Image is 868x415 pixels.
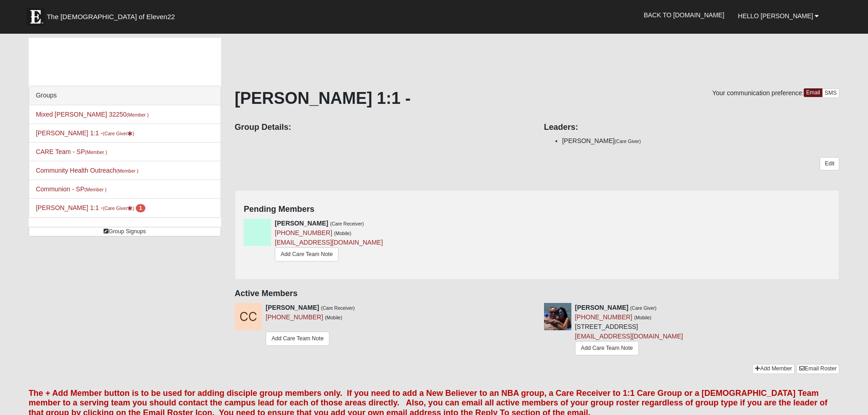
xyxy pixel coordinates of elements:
[731,5,826,27] a: Hello [PERSON_NAME]
[275,247,339,261] a: Add Care Team Note
[22,3,204,26] a: The [DEMOGRAPHIC_DATA] of Eleven22
[36,185,107,193] a: Communion - SP(Member )
[822,88,840,98] a: SMS
[275,229,332,236] a: [PHONE_NUMBER]
[544,123,840,133] h4: Leaders:
[36,167,139,174] a: Community Health Outreach(Member )
[235,123,530,133] h4: Group Details:
[127,112,149,118] small: (Member )
[244,205,830,215] h4: Pending Members
[36,111,149,118] a: Mixed [PERSON_NAME] 32250(Member )
[562,136,840,146] li: [PERSON_NAME]
[136,204,145,212] span: number of pending members
[36,129,134,137] a: [PERSON_NAME] 1:1 -(Care Giver)
[575,313,632,321] a: [PHONE_NUMBER]
[804,88,822,97] a: Email
[266,332,329,346] a: Add Care Team Note
[36,204,145,211] a: [PERSON_NAME] 1:1 -(Care Giver) 1
[84,187,106,192] small: (Member )
[29,86,221,105] div: Groups
[36,148,107,155] a: CARE Team - SP(Member )
[29,227,221,236] a: Group Signups
[235,88,839,108] h1: [PERSON_NAME] 1:1 -
[266,304,319,311] strong: [PERSON_NAME]
[634,315,652,320] small: (Mobile)
[334,231,351,236] small: (Mobile)
[712,89,804,97] span: Your communication preference:
[820,157,839,170] a: Edit
[321,305,354,311] small: (Care Receiver)
[575,341,639,355] a: Add Care Team Note
[330,221,364,226] small: (Care Receiver)
[103,205,134,211] small: (Care Giver )
[26,8,45,26] img: Eleven22 logo
[615,138,641,144] small: (Care Giver)
[275,220,328,227] strong: [PERSON_NAME]
[116,168,138,174] small: (Member )
[796,364,839,374] a: Email Roster
[738,12,813,20] span: Hello [PERSON_NAME]
[630,305,657,311] small: (Care Giver)
[275,239,383,246] a: [EMAIL_ADDRESS][DOMAIN_NAME]
[47,12,175,21] span: The [DEMOGRAPHIC_DATA] of Eleven22
[103,131,134,136] small: (Care Giver )
[752,364,795,374] a: Add Member
[325,315,342,320] small: (Mobile)
[637,4,731,26] a: Back to [DOMAIN_NAME]
[575,304,628,311] strong: [PERSON_NAME]
[266,313,323,321] a: [PHONE_NUMBER]
[235,289,839,299] h4: Active Members
[575,303,683,358] div: [STREET_ADDRESS]
[575,333,683,340] a: [EMAIL_ADDRESS][DOMAIN_NAME]
[85,149,107,155] small: (Member )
